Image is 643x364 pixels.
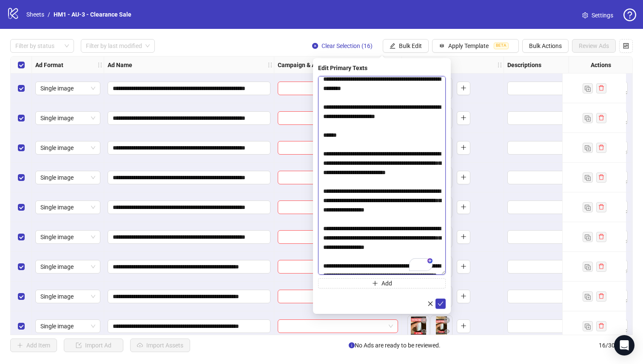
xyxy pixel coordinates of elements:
[40,201,95,214] span: Single image
[599,341,633,350] span: 16 / 300 items
[305,39,379,53] button: Clear Selection (16)
[507,260,628,274] div: Edit values
[40,171,95,184] span: Single image
[372,280,378,286] span: plus
[583,232,593,242] button: Duplicate
[318,63,446,73] div: Edit Primary Texts
[381,280,392,287] span: Add
[102,56,104,73] div: Resize Ad Format column
[522,39,569,53] button: Bulk Actions
[507,60,541,70] strong: Descriptions
[442,327,452,337] button: Preview
[592,11,613,20] span: Settings
[11,56,32,73] div: Select all rows
[318,278,446,288] button: Add
[427,301,433,307] span: close
[591,60,611,70] strong: Actions
[97,62,103,68] span: holder
[40,112,95,124] span: Single image
[457,82,470,95] button: Add
[11,311,32,341] div: Select row 9
[461,144,467,150] span: plus
[461,174,467,180] span: plus
[623,43,629,49] span: control
[457,111,470,125] button: Add
[507,111,628,125] div: Edit values
[11,222,32,252] div: Select row 6
[408,316,429,337] div: Asset 1
[438,301,444,307] span: check
[461,85,467,91] span: plus
[40,320,95,333] span: Single image
[11,103,32,133] div: Select row 2
[383,39,429,53] button: Bulk Edit
[10,339,57,352] button: Add Item
[583,143,593,153] button: Duplicate
[507,290,628,303] div: Edit values
[507,319,628,333] div: Edit values
[273,62,279,68] span: holder
[572,39,616,53] button: Review Ads
[25,10,46,19] a: Sheets
[507,82,628,95] div: Edit values
[349,341,441,350] span: No Ads are ready to be reviewed.
[583,291,593,302] button: Duplicate
[582,12,588,18] span: setting
[442,316,452,326] button: Delete
[457,319,470,333] button: Add
[11,73,32,103] div: Select row 1
[448,42,489,49] span: Apply Template
[130,339,190,352] button: Import Assets
[390,43,395,49] span: edit
[623,8,636,21] span: question-circle
[461,263,467,269] span: plus
[444,328,450,334] span: eye
[40,231,95,243] span: Single image
[11,252,32,282] div: Select row 7
[619,39,633,53] button: Configure table settings
[507,171,628,184] div: Edit values
[312,43,318,49] span: close-circle
[583,262,593,272] button: Duplicate
[419,327,429,337] button: Preview
[457,200,470,214] button: Add
[461,234,467,240] span: plus
[40,260,95,273] span: Single image
[461,293,467,299] span: plus
[11,192,32,222] div: Select row 5
[421,328,427,334] span: eye
[461,204,467,210] span: plus
[419,316,429,326] button: Delete
[614,335,634,356] div: Open Intercom Messenger
[272,56,274,73] div: Resize Ad Name column
[457,230,470,244] button: Add
[267,62,273,68] span: holder
[278,60,330,70] strong: Campaign & Ad Set
[399,56,401,73] div: Resize Campaign & Ad Set column
[457,290,470,303] button: Add
[52,10,133,19] a: HM1 - AU-3 - Clearance Sale
[421,317,427,323] span: close-circle
[457,141,470,155] button: Add
[494,42,509,49] span: BETA
[529,42,562,49] span: Bulk Actions
[35,60,63,70] strong: Ad Format
[318,76,446,275] textarea: To enrich screen reader interactions, please activate Accessibility in Grammarly extension settings
[461,323,467,329] span: plus
[507,200,628,214] div: Edit values
[507,230,628,244] div: Edit values
[40,141,95,154] span: Single image
[457,171,470,184] button: Add
[503,62,509,68] span: holder
[321,42,373,49] span: Clear Selection (16)
[583,172,593,183] button: Duplicate
[399,42,422,49] span: Bulk Edit
[583,83,593,93] button: Duplicate
[11,133,32,163] div: Select row 3
[64,339,123,352] button: Import Ad
[507,141,628,155] div: Edit values
[48,10,50,19] li: /
[583,202,593,212] button: Duplicate
[40,82,95,95] span: Single image
[11,163,32,192] div: Select row 4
